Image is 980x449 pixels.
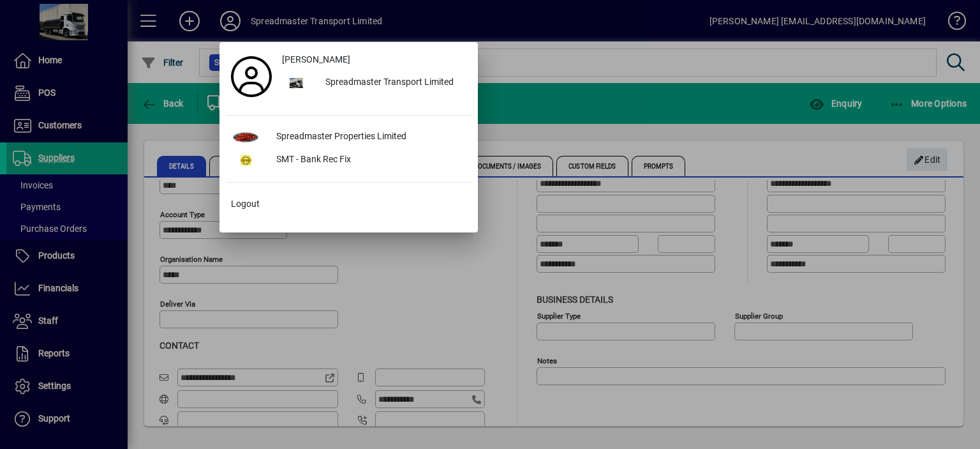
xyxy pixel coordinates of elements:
[277,49,471,72] a: [PERSON_NAME]
[226,193,471,216] button: Logout
[315,72,471,95] div: Spreadmaster Transport Limited
[282,53,350,66] span: [PERSON_NAME]
[277,72,471,95] button: Spreadmaster Transport Limited
[231,197,260,211] span: Logout
[266,126,471,149] div: Spreadmaster Properties Limited
[266,149,471,172] div: SMT - Bank Rec Fix
[226,126,471,149] button: Spreadmaster Properties Limited
[226,65,277,88] a: Profile
[226,149,471,172] button: SMT - Bank Rec Fix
